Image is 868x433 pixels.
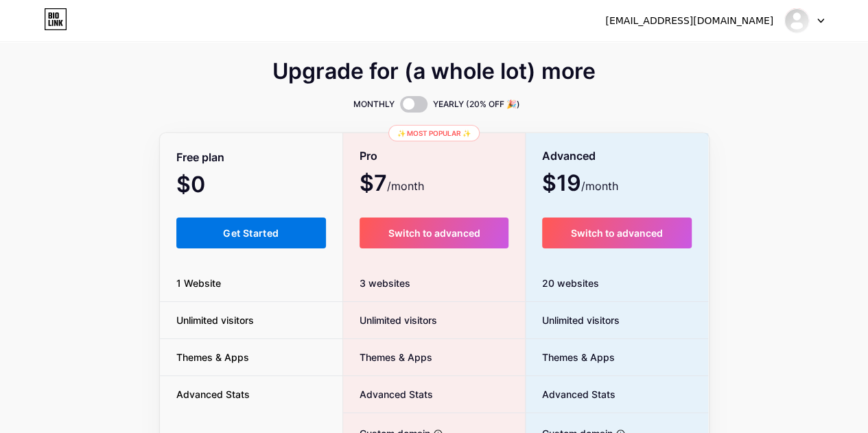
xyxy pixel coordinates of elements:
[526,350,615,364] span: Themes & Apps
[343,265,525,302] div: 3 websites
[343,350,432,364] span: Themes & Apps
[388,227,480,239] span: Switch to advanced
[353,97,395,111] span: MONTHLY
[605,14,773,28] div: [EMAIL_ADDRESS][DOMAIN_NAME]
[542,175,618,194] span: $19
[360,218,508,248] button: Switch to advanced
[160,276,237,290] span: 1 Website
[160,313,270,327] span: Unlimited visitors
[581,178,618,194] span: /month
[176,145,224,169] span: Free plan
[388,125,480,141] div: ✨ Most popular ✨
[160,387,266,401] span: Advanced Stats
[433,97,520,111] span: YEARLY (20% OFF 🎉)
[343,387,433,401] span: Advanced Stats
[360,175,424,194] span: $7
[343,313,437,327] span: Unlimited visitors
[542,144,596,168] span: Advanced
[223,227,279,239] span: Get Started
[176,176,242,196] span: $0
[176,218,327,248] button: Get Started
[272,63,596,80] span: Upgrade for (a whole lot) more
[360,144,377,168] span: Pro
[160,350,266,364] span: Themes & Apps
[526,313,620,327] span: Unlimited visitors
[571,227,663,239] span: Switch to advanced
[526,265,709,302] div: 20 websites
[784,8,810,34] img: p_lizzle
[542,218,692,248] button: Switch to advanced
[387,178,424,194] span: /month
[526,387,615,401] span: Advanced Stats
